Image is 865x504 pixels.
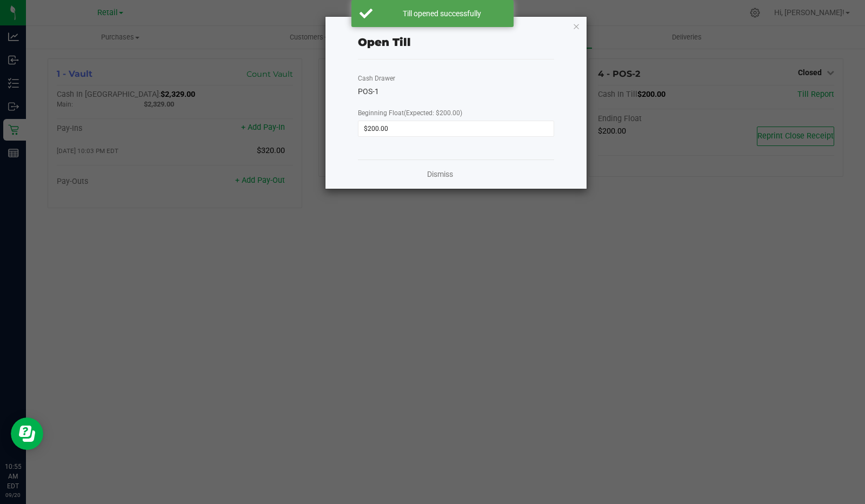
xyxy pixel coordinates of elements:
[404,109,462,117] span: (Expected: $200.00)
[358,34,411,50] div: Open Till
[378,8,505,19] div: Till opened successfully
[11,417,43,450] iframe: Resource center
[358,74,395,83] label: Cash Drawer
[358,86,554,97] div: POS-1
[427,169,453,180] a: Dismiss
[358,109,462,117] span: Beginning Float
